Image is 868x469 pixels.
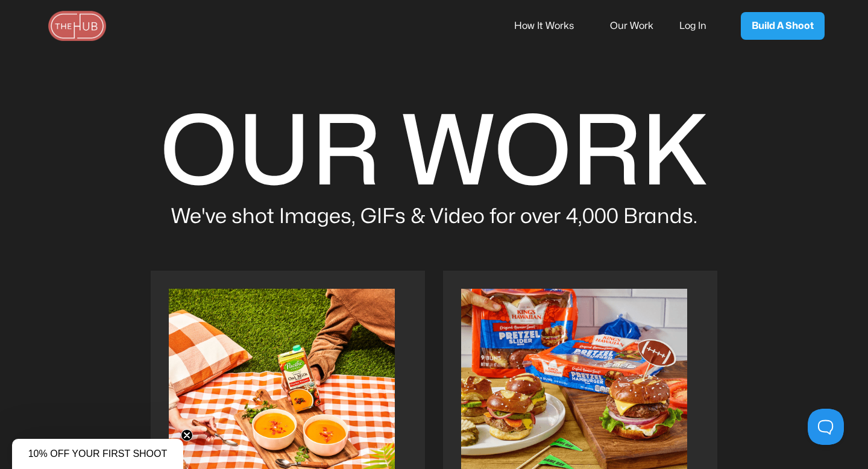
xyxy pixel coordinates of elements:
span: 10% OFF YOUR FIRST SHOOT [28,449,168,459]
p: We've shot Images, GIFs & Video for over 4,000 Brands. [151,203,717,231]
h1: OUR WORK [151,95,717,213]
a: How It Works [514,13,590,39]
iframe: Toggle Customer Support [808,409,844,445]
div: 10% OFF YOUR FIRST SHOOTClose teaser [12,439,183,469]
a: Our Work [610,13,670,39]
a: Build A Shoot [741,12,825,40]
button: Close teaser [181,429,193,441]
a: Log In [679,13,723,39]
